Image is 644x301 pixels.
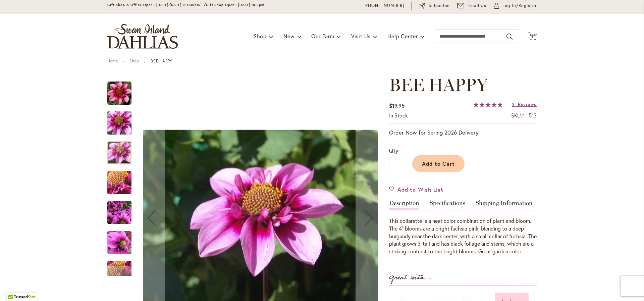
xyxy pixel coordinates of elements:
[107,3,206,7] span: Gift Shop & Office Open - [DATE]-[DATE] 9-4:30pm /
[107,164,138,194] div: BEE HAPPY
[107,135,138,164] div: BEE HAPPY
[457,2,487,9] a: Email Us
[107,194,138,224] div: BEE HAPPY
[107,197,131,229] img: BEE HAPPY
[107,224,138,254] div: BEE HAPPY
[95,165,144,201] img: BEE HAPPY
[387,33,418,40] span: Help Center
[389,112,408,119] span: In stock
[107,254,138,284] div: BEE HAPPY
[412,155,465,172] button: Add to Cart
[389,129,537,137] p: Order Now for Spring 2026 Delivery
[389,102,405,109] span: $19.95
[351,33,371,40] span: Visit Us
[389,186,443,193] a: Add to Wish List
[107,227,131,259] img: BEE HAPPY
[529,112,537,119] div: 513
[107,58,118,63] a: Home
[473,102,503,107] div: 97%
[389,112,408,119] div: Availability
[429,2,450,9] span: Subscribe
[283,33,294,40] span: New
[389,217,537,255] div: This collarette is a neat color combination of plant and bloom. The 4" blooms are a bright fuchsi...
[129,58,139,63] a: Shop
[5,277,24,296] iframe: Launch Accessibility Center
[389,200,537,255] div: Detailed Product Info
[254,33,267,40] span: Shop
[476,200,533,210] a: Shipping Information
[364,2,404,9] a: [PHONE_NUMBER]
[528,32,537,41] button: 7
[494,2,537,9] a: Log In/Register
[107,75,138,105] div: BEE HAPPY
[419,2,450,9] a: Subscribe
[107,105,138,135] div: BEE HAPPY
[389,74,488,95] span: BEE HAPPY
[512,101,515,107] span: 2
[532,35,534,40] span: 7
[107,81,131,105] img: BEE HAPPY
[468,2,487,9] span: Email Us
[422,160,455,167] span: Add to Cart
[512,101,537,107] a: 2 Reviews
[107,266,131,276] div: Next
[389,147,398,154] span: Qty
[502,2,537,9] span: Log In/Register
[389,272,432,283] strong: Great with...
[518,101,537,107] span: Reviews
[107,24,178,49] a: store logo
[151,58,172,63] strong: BEE HAPPY
[511,112,526,119] strong: SKU
[311,33,334,40] span: Our Farm
[430,200,465,210] a: Specifications
[389,200,419,210] a: Description
[95,105,144,141] img: BEE HAPPY
[397,186,443,193] span: Add to Wish List
[206,3,264,7] span: Gift Shop Open - [DATE] 10-3pm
